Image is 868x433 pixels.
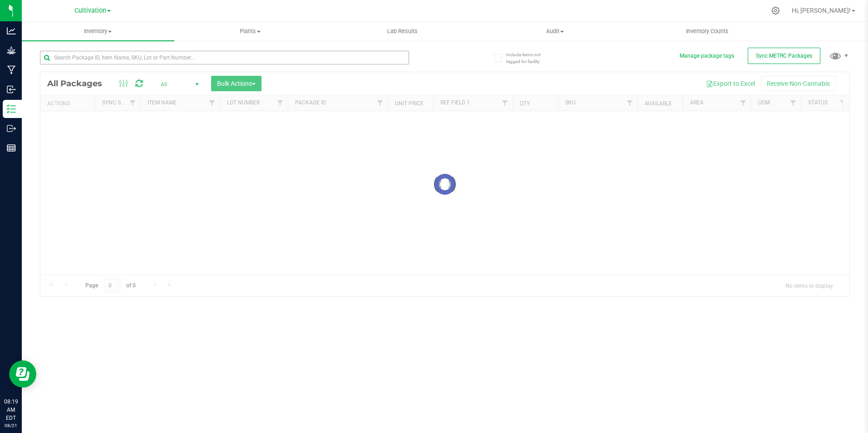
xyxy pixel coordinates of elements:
[7,85,16,94] inline-svg: Inbound
[40,51,409,64] input: Search Package ID, Item Name, SKU, Lot or Part Number...
[175,27,326,35] span: Plants
[375,27,430,35] span: Lab Results
[631,22,784,41] a: Inventory Counts
[22,27,174,35] span: Inventory
[674,27,741,35] span: Inventory Counts
[479,22,631,41] a: Audit
[680,52,734,60] button: Manage package tags
[7,26,16,35] inline-svg: Analytics
[74,7,106,15] span: Cultivation
[756,53,812,59] span: Sync METRC Packages
[748,48,820,64] button: Sync METRC Packages
[4,422,18,429] p: 08/21
[770,6,781,15] div: Manage settings
[7,46,16,55] inline-svg: Grow
[22,22,174,41] a: Inventory
[7,124,16,133] inline-svg: Outbound
[7,65,16,74] inline-svg: Manufacturing
[326,22,479,41] a: Lab Results
[479,27,631,35] span: Audit
[9,360,36,388] iframe: Resource center
[174,22,327,41] a: Plants
[7,104,16,113] inline-svg: Inventory
[792,7,851,14] span: Hi, [PERSON_NAME]!
[7,143,16,153] inline-svg: Reports
[506,51,552,65] span: Include items not tagged for facility
[4,398,18,422] p: 08:19 AM EDT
